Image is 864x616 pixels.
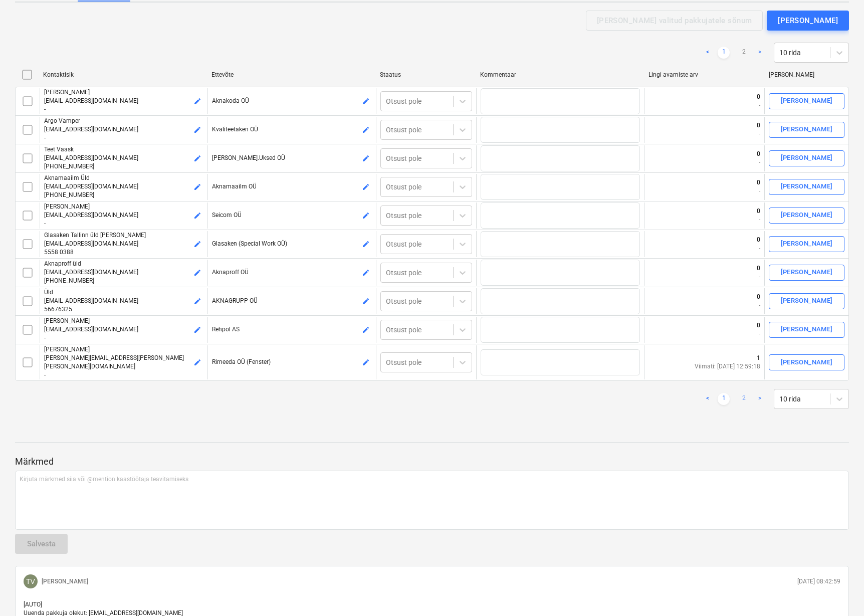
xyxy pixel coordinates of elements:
span: edit [193,358,201,366]
p: - [44,134,203,142]
span: edit [362,154,370,162]
span: edit [193,240,201,248]
span: edit [193,126,201,134]
p: Teet Vaask [44,145,203,154]
span: edit [193,326,201,334]
div: Ettevõte [211,71,372,78]
a: Next page [754,47,766,59]
p: Üld [44,288,203,297]
p: 0 [757,236,760,244]
span: [EMAIL_ADDRESS][DOMAIN_NAME] [44,126,138,133]
span: edit [193,269,201,277]
div: Kontaktisik [43,71,203,78]
p: [DATE] 08:42:59 [797,577,840,586]
div: Vestlusvidin [814,568,864,616]
a: Page 1 is your current page [718,47,730,59]
p: Aknaproff üld [44,260,203,268]
p: 1 [695,354,760,362]
p: - [757,130,760,138]
span: edit [193,183,201,191]
a: Page 1 is your current page [718,393,730,405]
div: [PERSON_NAME] [781,238,833,250]
p: 0 [757,150,760,158]
p: Rimeeda OÜ (Fenster) [212,358,371,366]
p: [PERSON_NAME].Uksed OÜ [212,154,371,162]
p: 0 [757,264,760,273]
span: edit [362,358,370,366]
div: [PERSON_NAME] [781,95,833,107]
span: edit [362,297,370,305]
p: [PHONE_NUMBER] [44,191,203,199]
p: 0 [757,178,760,187]
iframe: Chat Widget [814,568,864,616]
span: TV [26,577,35,585]
div: [PERSON_NAME] [778,14,838,27]
button: [PERSON_NAME] [769,179,844,195]
span: [EMAIL_ADDRESS][DOMAIN_NAME] [44,154,138,161]
span: [EMAIL_ADDRESS][DOMAIN_NAME] [44,326,138,333]
p: 56676325 [44,305,203,314]
span: edit [362,126,370,134]
button: [PERSON_NAME] [769,354,844,370]
a: Page 2 [738,47,750,59]
p: [PERSON_NAME] [42,577,88,586]
button: [PERSON_NAME] [769,293,844,309]
p: Aknamaailm OÜ [212,182,371,191]
p: [PHONE_NUMBER] [44,277,203,285]
p: 5558 0388 [44,248,203,257]
span: edit [362,240,370,248]
div: Kommentaar [480,71,640,78]
div: [PERSON_NAME] [781,152,833,164]
p: Märkmed [15,456,849,468]
span: [EMAIL_ADDRESS][DOMAIN_NAME] [44,269,138,276]
span: edit [362,212,370,220]
div: Staatus [380,71,472,78]
p: - [757,244,760,253]
div: [PERSON_NAME] [781,210,833,221]
div: [PERSON_NAME] [769,71,845,78]
span: [EMAIL_ADDRESS][DOMAIN_NAME] [44,97,138,104]
div: [PERSON_NAME] [781,124,833,135]
p: - [757,330,760,338]
a: Previous page [702,47,714,59]
p: Aknaproff OÜ [212,268,371,277]
p: [PERSON_NAME] [44,345,203,354]
div: [PERSON_NAME] [781,295,833,307]
p: Aknakoda OÜ [212,97,371,105]
span: edit [193,154,201,162]
span: [EMAIL_ADDRESS][DOMAIN_NAME] [44,183,138,190]
button: [PERSON_NAME] [769,208,844,224]
p: - [44,105,203,114]
p: - [757,101,760,110]
span: edit [193,97,201,105]
p: Argo Vamper [44,117,203,125]
div: [PERSON_NAME] [781,267,833,278]
span: edit [362,183,370,191]
p: - [757,216,760,224]
a: Page 2 [738,393,750,405]
p: Glasaken (Special Work OÜ) [212,240,371,248]
span: [PERSON_NAME][EMAIL_ADDRESS][PERSON_NAME][PERSON_NAME][DOMAIN_NAME] [44,354,184,370]
p: [PERSON_NAME] [44,88,203,97]
p: Viimati: [DATE] 12:59:18 [695,362,760,371]
span: edit [193,212,201,220]
p: 0 [757,207,760,216]
p: AKNAGRUPP OÜ [212,297,371,305]
p: - [757,158,760,167]
p: [PERSON_NAME] [44,202,203,211]
span: edit [193,297,201,305]
div: [PERSON_NAME] [781,181,833,192]
button: [PERSON_NAME] [769,93,844,109]
p: Rehpol AS [212,325,371,334]
p: - [44,220,203,228]
div: [PERSON_NAME] [781,324,833,335]
div: Lingi avamiste arv [649,71,761,78]
div: [PERSON_NAME] [781,357,833,368]
p: [PHONE_NUMBER] [44,162,203,171]
p: Glasaken Tallinn üld [PERSON_NAME] [44,231,203,240]
span: edit [362,269,370,277]
a: Previous page [702,393,714,405]
span: [EMAIL_ADDRESS][DOMAIN_NAME] [44,297,138,304]
p: 0 [757,321,760,330]
p: - [44,334,203,342]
